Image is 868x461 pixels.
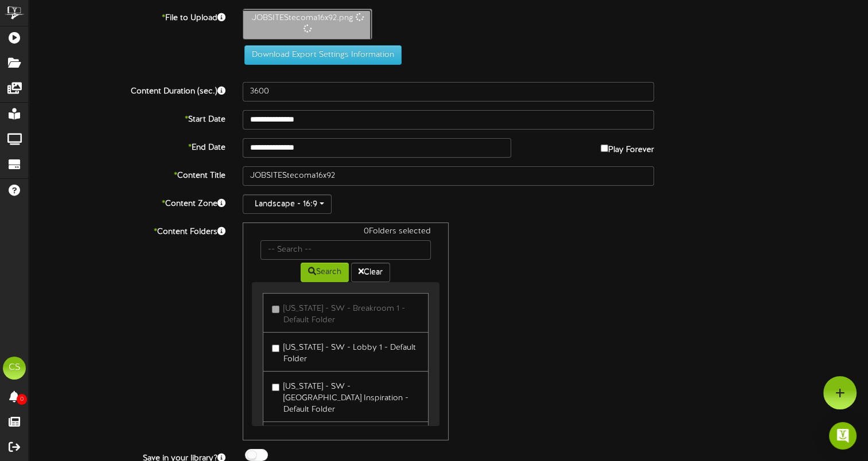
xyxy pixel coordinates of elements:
span: 0 [17,394,27,405]
label: [US_STATE] - SW - Lobby 1 - Default Folder [272,338,419,365]
button: Landscape - 16:9 [243,194,332,214]
input: Play Forever [601,144,608,152]
a: Download Export Settings Information [239,50,402,59]
label: [US_STATE] - SW - [GEOGRAPHIC_DATA] Inspiration - Default Folder [272,377,419,416]
input: -- Search -- [260,240,430,260]
input: [US_STATE] - SW - [GEOGRAPHIC_DATA] Inspiration - Default Folder [272,384,279,391]
label: Content Duration (sec.) [20,82,234,97]
label: File to Upload [20,9,234,24]
label: Content Folders [20,222,234,238]
button: Search [301,263,349,282]
span: [US_STATE] - SW - Breakroom 1 - Default Folder [283,304,405,325]
button: Clear [351,263,390,282]
button: Download Export Settings Information [244,45,402,65]
div: 0 Folders selected [252,226,439,240]
input: [US_STATE] - SW - Breakroom 1 - Default Folder [272,306,279,313]
label: Content Title [20,166,234,182]
label: Content Zone [20,194,234,210]
input: [US_STATE] - SW - Lobby 1 - Default Folder [272,345,279,352]
label: End Date [20,138,234,154]
div: Open Intercom Messenger [829,422,857,450]
input: Title of this Content [243,166,654,186]
label: Play Forever [601,138,654,156]
label: Start Date [20,110,234,126]
div: CS [3,357,26,380]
